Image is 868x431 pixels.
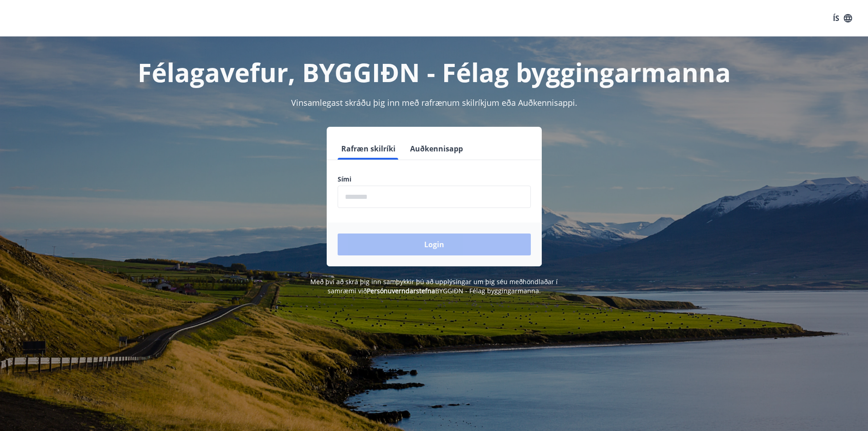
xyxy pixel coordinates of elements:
button: Auðkennisapp [406,138,467,160]
button: ÍS [828,10,857,26]
span: Vinsamlegast skráðu þig inn með rafrænum skilríkjum eða Auðkennisappi. [291,97,577,108]
h1: Félagavefur, BYGGIÐN - Félag byggingarmanna [117,55,751,89]
span: Með því að skrá þig inn samþykkir þú að upplýsingar um þig séu meðhöndlaðar í samræmi við BYGGIÐN... [310,277,558,295]
label: Sími [338,175,531,184]
button: Rafræn skilríki [338,138,399,160]
a: Persónuverndarstefna [367,286,435,295]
